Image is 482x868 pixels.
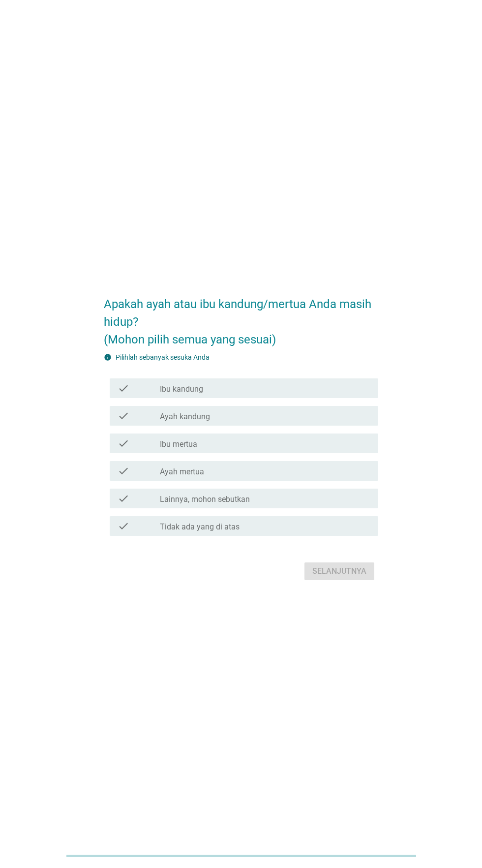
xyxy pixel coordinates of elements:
i: check [118,410,129,422]
label: Ayah kandung [160,412,210,422]
i: check [118,520,129,532]
i: check [118,465,129,477]
h2: Apakah ayah atau ibu kandung/mertua Anda masih hidup? (Mohon pilih semua yang sesuai) [104,285,378,348]
i: info [104,353,112,361]
label: Tidak ada yang di atas [160,522,240,532]
i: check [118,493,129,504]
label: Pilihlah sebanyak sesuka Anda [116,353,210,361]
i: check [118,382,129,394]
label: Ibu mertua [160,439,197,449]
label: Ayah mertua [160,467,204,477]
label: Lainnya, mohon sebutkan [160,495,250,504]
i: check [118,437,129,449]
label: Ibu kandung [160,384,203,394]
